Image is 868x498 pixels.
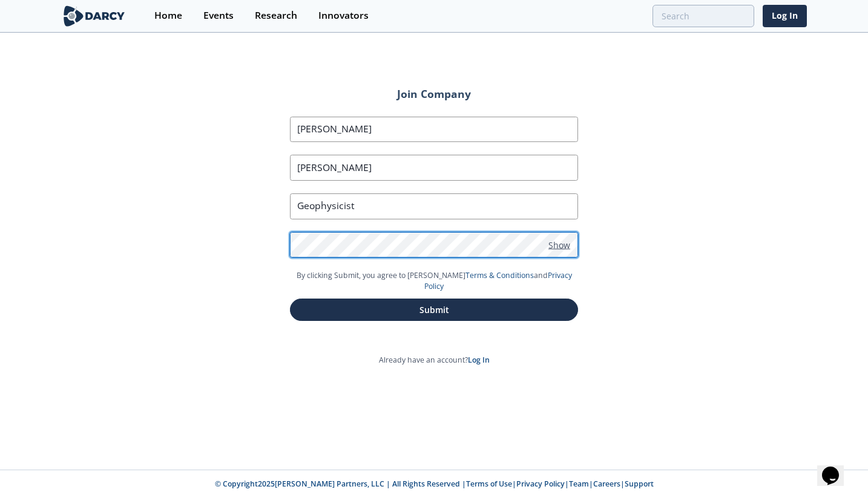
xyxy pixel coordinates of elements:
img: logo-wide.svg [61,5,127,27]
a: Terms & Conditions [465,270,534,280]
a: Support [625,479,654,489]
a: Log In [468,355,490,365]
input: Last Name [290,155,578,181]
p: By clicking Submit, you agree to [PERSON_NAME] and [290,270,578,293]
a: Careers [593,479,620,489]
p: © Copyright 2025 [PERSON_NAME] Partners, LLC | All Rights Reserved | | | | | [64,479,804,490]
a: Privacy Policy [516,479,565,489]
div: Innovators [318,11,369,21]
iframe: chat widget [817,450,856,486]
a: Log In [763,5,807,27]
input: Job Title [290,193,578,219]
a: Terms of Use [466,479,512,489]
input: First Name [290,117,578,143]
div: Research [255,11,297,21]
a: Privacy Policy [424,270,572,291]
div: Events [203,11,234,21]
input: Advanced Search [653,5,754,27]
div: Home [154,11,182,21]
a: Team [569,479,589,489]
span: Show [548,238,570,251]
h2: Join Company [273,89,595,100]
button: Submit [290,299,578,321]
p: Already have an account? [256,355,612,366]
